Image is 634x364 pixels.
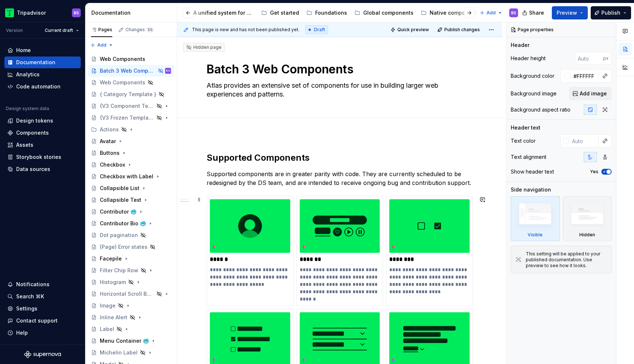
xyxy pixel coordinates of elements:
[17,9,46,17] div: Tripadvisor
[6,28,23,33] div: Version
[487,10,496,16] span: Add
[511,55,546,62] div: Header height
[186,44,222,50] div: Hidden page
[88,229,174,241] a: Dot pagination
[511,41,529,49] div: Header
[16,305,37,312] div: Settings
[88,124,174,135] div: Actions
[97,42,106,48] span: Add
[100,161,125,168] div: Checkbox
[16,153,61,161] div: Storybook stories
[16,141,33,149] div: Assets
[270,9,299,17] div: Get started
[418,7,483,19] a: Native components
[511,106,571,113] div: Background aspect ratio
[100,208,136,215] div: Contributor 🥶
[4,291,81,302] button: Search ⌘K
[166,67,170,74] div: BS
[314,27,325,33] span: Draft
[511,10,516,16] div: BS
[207,170,473,187] p: Supported components are in greater parity with code. They are currently scheduled to be redesign...
[552,6,588,19] button: Preview
[511,153,546,161] div: Text alignment
[88,135,174,147] a: Avatar
[579,232,595,238] div: Hidden
[100,91,156,98] div: { Category Template }
[563,196,612,241] div: Hidden
[4,139,81,151] a: Assets
[88,88,174,100] a: { Category Template }
[88,335,174,347] a: Menu Container 🥶
[45,28,73,33] span: Current draft
[74,10,79,16] div: BS
[100,290,154,298] div: Horizontal Scroll Bar Button
[210,199,290,253] img: dfe42ccf-128f-4f88-9653-45f13384d17a.png
[100,337,149,345] div: Menu Container 🥶
[88,276,174,288] a: Histogram
[389,199,470,253] img: 2f3f35a8-3cb1-4cb4-a7ed-fb7f710d5ad2.png
[511,90,557,97] div: Background image
[5,8,14,17] img: 0ed0e8b8-9446-497d-bad0-376821b19aa5.png
[435,25,483,35] button: Publish changes
[100,255,122,262] div: Facepile
[100,102,154,110] div: {V3 Component Template}
[4,315,81,327] button: Contact support
[100,185,139,192] div: Collapsible List
[88,288,174,300] a: Horizontal Scroll Bar Button
[100,243,147,251] div: (Page) Error states
[100,138,116,145] div: Avatar
[4,279,81,290] button: Notifications
[511,72,554,80] div: Background color
[91,9,174,17] div: Documentation
[300,199,380,253] img: d0226906-a07f-49a9-8846-83ba14dc1fc1.png
[24,351,61,358] svg: Supernova Logo
[511,196,560,241] div: Visible
[258,7,302,19] a: Get started
[182,7,257,19] a: A unified system for every journey.
[511,168,554,175] div: Show header text
[88,312,174,323] a: Inline Alert
[88,347,174,358] a: Michelin Label
[100,196,141,204] div: Collapsible Text
[91,27,112,33] div: Pages
[88,300,174,312] a: Image
[100,302,116,309] div: Image
[100,279,126,286] div: Histogram
[529,9,544,17] span: Share
[88,241,174,253] a: (Page) Error states
[16,71,40,78] div: Analytics
[430,9,480,17] div: Native components
[100,173,153,180] div: Checkbox with Label
[192,27,299,33] span: This page is new and has not been published yet.
[569,134,599,148] input: Auto
[4,44,81,56] a: Home
[100,220,146,227] div: Contributor Bio 🥶
[100,67,156,74] div: Batch 3 Web Components
[603,55,609,61] p: px
[88,112,174,124] a: {V3 Frozen Template}
[511,186,551,193] div: Side navigation
[182,6,476,20] div: Page tree
[88,100,174,112] a: {V3 Component Template}
[388,25,432,35] button: Quick preview
[351,7,416,19] a: Global components
[16,129,49,136] div: Components
[571,69,599,83] input: Auto
[557,9,577,17] span: Preview
[4,127,81,139] a: Components
[16,317,58,324] div: Contact support
[4,69,81,80] a: Analytics
[591,6,631,19] button: Publish
[4,303,81,314] a: Settings
[363,9,413,17] div: Global components
[100,314,127,321] div: Inline Alert
[88,40,116,50] button: Add
[88,323,174,335] a: Label
[477,8,505,18] button: Add
[41,25,82,36] button: Current draft
[100,126,119,133] div: Actions
[6,106,49,112] div: Design system data
[88,194,174,206] a: Collapsible Text
[100,114,154,121] div: {V3 Frozen Template}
